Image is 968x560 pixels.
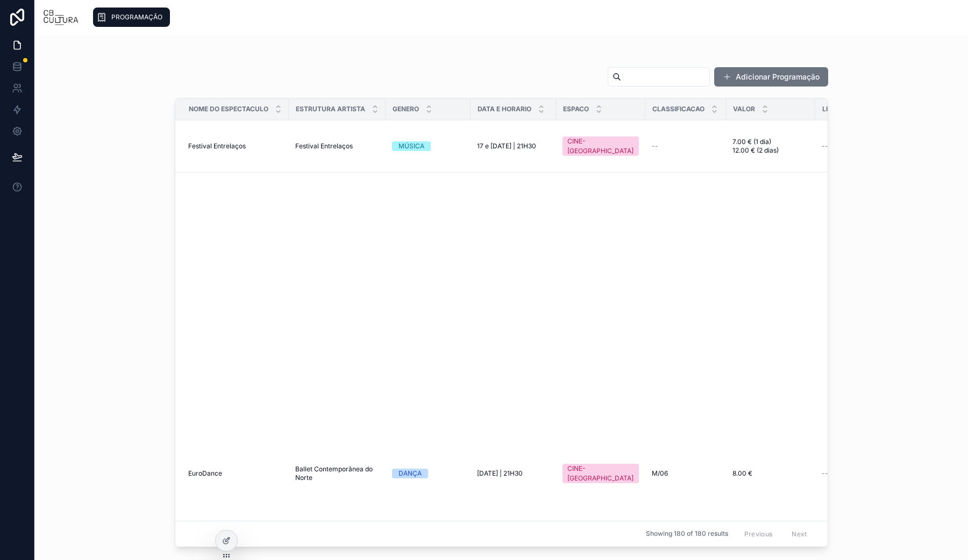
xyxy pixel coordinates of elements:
span: -- [822,142,828,150]
a: [DATE] | 21H30 [477,469,550,478]
div: CINE-[GEOGRAPHIC_DATA] [567,464,634,483]
a: EuroDance [188,469,282,478]
a: M/06 [652,469,720,478]
span: Genero [393,105,419,113]
span: Festival Entrelaços [295,142,353,150]
a: MÚSICA [392,141,464,151]
a: PROGRAMAÇÃO [93,8,170,27]
span: [DATE] | 21H30 [477,469,523,478]
span: Classificacao [652,105,704,113]
div: scrollable content [88,5,959,29]
span: Estrutura Artista [296,105,365,113]
div: MÚSICA [398,141,424,151]
a: Festival Entrelaços [295,142,379,150]
span: 17 e [DATE] | 21H30 [477,142,536,150]
span: -- [822,469,828,478]
a: CINE-[GEOGRAPHIC_DATA] [563,464,639,483]
span: Espaco [563,105,589,113]
div: CINE-[GEOGRAPHIC_DATA] [567,137,634,156]
span: Showing 180 of 180 results [646,530,728,539]
span: Link Bilheteira [822,105,876,113]
span: Festival Entrelaços [188,142,246,150]
span: Data E Horario [478,105,531,113]
span: 8.00 € [732,469,752,478]
span: -- [652,142,658,150]
img: App logo [43,9,79,26]
div: DANÇA [398,469,422,478]
a: -- [822,142,918,150]
span: PROGRAMAÇÃO [111,13,162,21]
a: 8.00 € [732,469,809,478]
a: 7.00 € (1 dia) 12.00 € (2 dias) [732,138,809,155]
span: Nome Do Espectaculo [189,105,268,113]
span: Valor [733,105,755,113]
a: 17 e [DATE] | 21H30 [477,142,550,150]
a: Festival Entrelaços [188,142,282,150]
a: -- [652,142,720,150]
a: CINE-[GEOGRAPHIC_DATA] [563,137,639,156]
button: Adicionar Programação [714,67,828,87]
a: Ballet Contemporânea do Norte [295,465,379,482]
span: EuroDance [188,469,222,478]
a: DANÇA [392,469,464,478]
a: -- [822,469,918,478]
span: M/06 [652,469,668,478]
